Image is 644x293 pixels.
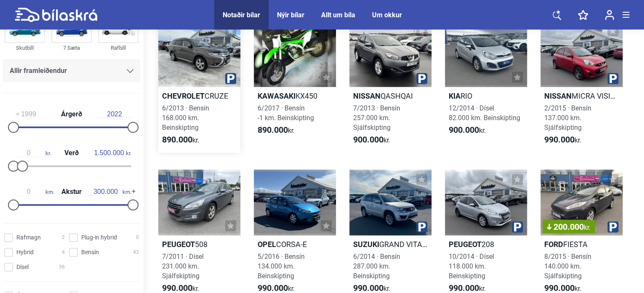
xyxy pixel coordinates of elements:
a: Um okkur [372,11,402,19]
span: 10/2014 · Dísel 118.000 km. Beinskipting [449,253,494,280]
b: 990.000 [162,283,192,293]
span: Hybrid [16,248,34,257]
a: Allt um bíla [321,11,355,19]
div: 7 Sæta [51,43,92,53]
a: NissanQASHQAI7/2013 · Bensín257.000 km. Sjálfskipting900.000kr. [349,21,431,153]
img: user-login.svg [605,10,614,20]
b: Peugeot [162,240,195,249]
span: 0 [136,233,139,242]
span: Rafmagn [16,233,41,242]
b: 900.000 [449,125,479,135]
img: parking.png [512,221,523,232]
img: parking.png [607,73,618,84]
b: Chevrolet [162,91,205,100]
span: 6/2014 · Bensín 287.000 km. Beinskipting [353,253,400,280]
span: Akstur [59,188,84,195]
a: NissanMICRA VISIA SJÁLFSK2/2015 · Bensín137.000 km. Sjálfskipting990.000kr. [540,21,623,153]
span: kr. [92,149,131,157]
h2: MICRA VISIA SJÁLFSK [540,91,623,101]
span: 200.000 [547,223,591,231]
b: 990.000 [544,283,575,293]
a: Notaðir bílar [223,11,260,19]
span: 36 [59,263,65,271]
span: 8/2015 · Bensín 140.000 km. Sjálfskipting [544,253,591,280]
b: 890.000 [162,134,192,145]
span: Verð [62,150,81,156]
h2: GRAND VITARA [349,239,431,249]
span: Bensín [81,248,99,257]
span: 4 [62,248,65,257]
h2: CORSA-E [254,239,336,249]
span: 2 [62,233,65,242]
b: 990.000 [353,283,383,293]
span: kr. [353,135,390,145]
span: 7/2011 · Dísel 231.000 km. Sjálfskipting [162,253,204,280]
span: km. [12,188,54,196]
h2: 508 [158,239,240,249]
b: 890.000 [258,125,288,135]
h2: CRUZE [158,91,240,101]
h2: 208 [445,239,527,249]
span: 5/2016 · Bensín 134.000 km. Beinskipting [258,253,305,280]
span: kr. [449,125,486,135]
span: Dísel [16,263,29,271]
span: kr. [584,223,591,231]
b: Nissan [544,91,572,100]
img: parking.png [225,73,236,84]
img: parking.png [416,221,427,232]
a: KawasakiKX4506/2017 · Bensín-1 km. Beinskipting890.000kr. [254,21,336,153]
span: 7/2013 · Bensín 257.000 km. Sjálfskipting [353,104,400,132]
span: 12/2014 · Dísel 82.000 km. Beinskipting [449,104,520,122]
span: 43 [133,248,139,257]
span: 2/2015 · Bensín 137.000 km. Sjálfskipting [544,104,591,132]
div: Skutbíll [5,43,45,53]
b: Suzuki [353,240,379,249]
a: Nýir bílar [277,11,304,19]
b: Nissan [353,91,381,100]
b: Kawasaki [258,91,295,100]
b: Ford [544,240,563,249]
span: kr. [544,135,581,145]
b: Opel [258,240,276,249]
h2: RIO [445,91,527,101]
span: km. [89,188,131,196]
img: parking.png [416,73,427,84]
span: kr. [12,149,51,157]
span: Allir framleiðendur [10,65,67,77]
span: 6/2013 · Bensín 168.000 km. Beinskipting [162,104,209,132]
img: parking.png [607,221,618,232]
a: KiaRIO12/2014 · Dísel82.000 km. Beinskipting900.000kr. [445,21,527,153]
span: Plug-in hybrid [81,233,117,242]
div: Rafbíll [98,43,138,53]
b: Peugeot [449,240,482,249]
b: Kia [449,91,460,100]
b: 990.000 [258,283,288,293]
a: ChevroletCRUZE6/2013 · Bensín168.000 km. Beinskipting890.000kr. [158,21,240,153]
span: 6/2017 · Bensín -1 km. Beinskipting [258,104,314,122]
span: kr. [258,125,295,135]
h2: KX450 [254,91,336,101]
b: 990.000 [544,134,575,145]
b: 990.000 [449,283,479,293]
span: Árgerð [59,111,84,118]
h2: FIESTA [540,239,623,249]
h2: QASHQAI [349,91,431,101]
span: kr. [162,135,199,145]
b: 900.000 [353,134,383,145]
